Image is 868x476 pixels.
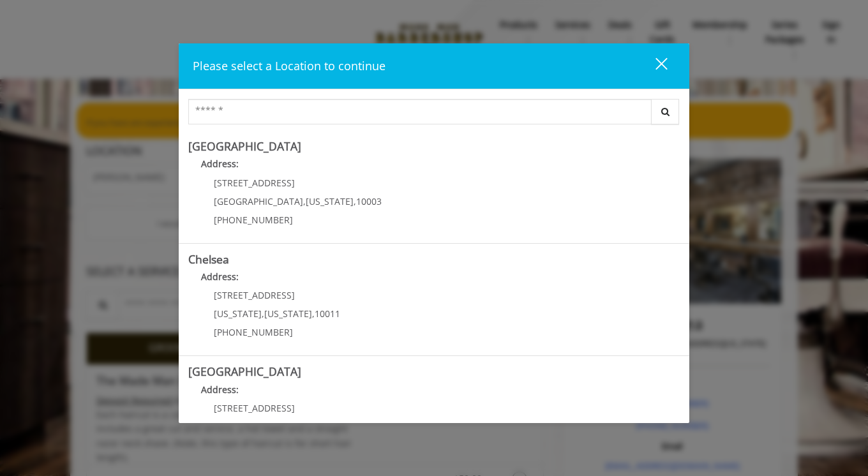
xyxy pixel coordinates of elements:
[262,308,264,320] span: ,
[303,195,306,207] span: ,
[188,99,680,131] div: Center Select
[214,326,293,338] span: [PHONE_NUMBER]
[658,107,673,116] i: Search button
[312,308,315,320] span: ,
[354,195,356,207] span: ,
[201,383,239,396] b: Address:
[356,195,382,207] span: 10003
[214,195,303,207] span: [GEOGRAPHIC_DATA]
[306,195,354,207] span: [US_STATE]
[188,138,301,154] b: [GEOGRAPHIC_DATA]
[214,402,295,414] span: [STREET_ADDRESS]
[214,289,295,301] span: [STREET_ADDRESS]
[188,251,229,267] b: Chelsea
[214,308,262,320] span: [US_STATE]
[641,57,666,76] div: close dialog
[214,214,293,226] span: [PHONE_NUMBER]
[214,177,295,189] span: [STREET_ADDRESS]
[193,58,385,73] span: Please select a Location to continue
[315,308,340,320] span: 10011
[188,364,301,379] b: [GEOGRAPHIC_DATA]
[201,158,239,170] b: Address:
[201,271,239,283] b: Address:
[632,53,675,79] button: close dialog
[264,308,312,320] span: [US_STATE]
[188,99,652,124] input: Search Center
